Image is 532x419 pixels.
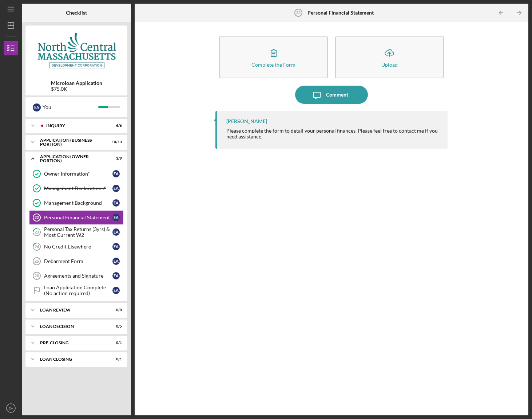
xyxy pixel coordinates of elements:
div: Owner Information* [44,171,112,177]
div: 0 / 1 [109,357,122,361]
div: 6 / 6 [109,124,122,128]
b: Checklist [66,10,87,16]
a: Owner Information*EA [29,167,124,181]
div: E A [112,272,120,279]
div: You [43,101,98,113]
a: 25Debarment FormEA [29,254,124,269]
div: 0 / 8 [109,308,122,312]
tspan: 22 [35,215,39,220]
div: LOAN REVIEW [40,308,104,312]
div: [PERSON_NAME] [226,118,267,124]
a: Management Declarations*EA [29,181,124,196]
div: INQUIRY [46,124,104,128]
tspan: 23 [35,230,39,235]
tspan: 22 [296,11,301,15]
a: 23Personal Tax Returns (3yrs) & Most Current W2EA [29,225,124,239]
div: E A [112,287,120,294]
text: EA [9,406,13,410]
button: Upload [335,36,444,78]
button: Complete the Form [219,36,328,78]
div: Debarment Form [44,258,112,264]
a: 24No Credit ElsewhereEA [29,239,124,254]
div: PRE-CLOSING [40,341,104,345]
div: Loan Application Complete (No action required) [44,285,112,296]
div: Please complete the form to detail your personal finances. Please feel free to contact me if you ... [226,128,440,140]
div: Personal Tax Returns (3yrs) & Most Current W2 [44,226,112,238]
a: 22Personal Financial StatementEA [29,210,124,225]
div: 3 / 9 [109,156,122,161]
div: Agreements and Signature [44,273,112,279]
div: $75.0K [51,86,102,92]
div: Complete the Form [251,62,295,67]
div: LOAN DECISION [40,324,104,329]
div: E A [112,258,120,265]
div: E A [112,185,120,192]
a: Management BackgroundEA [29,196,124,210]
a: Loan Application Complete (No action required)EA [29,283,124,298]
tspan: 25 [35,259,39,263]
div: Management Background [44,200,112,206]
div: E A [112,228,120,236]
a: 26Agreements and SignatureEA [29,269,124,283]
div: E A [112,243,120,250]
div: No Credit Elsewhere [44,244,112,250]
img: Product logo [25,29,127,73]
div: APPLICATION (OWNER PORTION) [40,154,104,163]
div: LOAN CLOSING [40,357,104,361]
div: Management Declarations* [44,185,112,191]
button: Comment [295,86,368,104]
div: E A [112,170,120,177]
tspan: 24 [35,244,39,249]
div: E A [112,214,120,221]
div: 0 / 1 [109,341,122,345]
div: E A [33,103,41,111]
div: E A [112,199,120,207]
div: Comment [326,86,348,104]
button: EA [4,401,18,415]
div: 0 / 5 [109,324,122,329]
div: Upload [381,62,398,67]
b: Microloan Application [51,80,102,86]
div: APPLICATION (BUSINESS PORTION) [40,138,104,146]
div: 10 / 13 [109,140,122,144]
tspan: 26 [35,274,39,278]
b: Personal Financial Statement [307,10,374,16]
div: Personal Financial Statement [44,215,112,220]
